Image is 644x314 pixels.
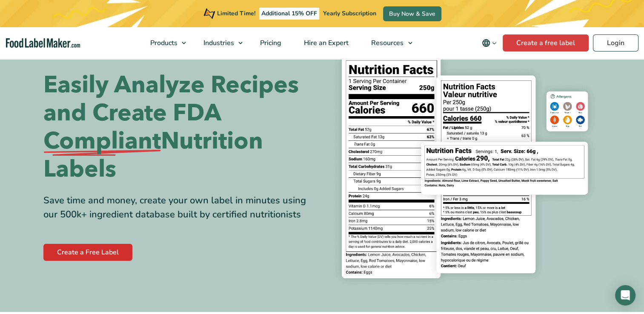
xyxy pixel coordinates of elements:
a: Resources [360,27,416,59]
span: Limited Time! [217,9,255,17]
span: Yearly Subscription [323,9,376,17]
button: Change language [476,34,503,51]
a: Create a Free Label [43,244,132,261]
a: Buy Now & Save [383,6,441,21]
span: Compliant [43,127,161,155]
a: Pricing [249,27,291,59]
a: Hire an Expert [293,27,358,59]
a: Create a free label [503,34,589,51]
a: Login [593,34,638,51]
a: Industries [192,27,247,59]
a: Food Label Maker homepage [6,38,80,48]
span: Pricing [258,38,282,48]
span: Additional 15% OFF [259,8,319,20]
span: Resources [369,38,404,48]
h1: Easily Analyze Recipes and Create FDA Nutrition Labels [43,71,316,183]
div: Save time and money, create your own label in minutes using our 500k+ ingredient database built b... [43,194,316,222]
div: Open Intercom Messenger [615,285,635,305]
span: Products [148,38,178,48]
span: Hire an Expert [301,38,349,48]
span: Industries [201,38,235,48]
a: Products [139,27,190,59]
